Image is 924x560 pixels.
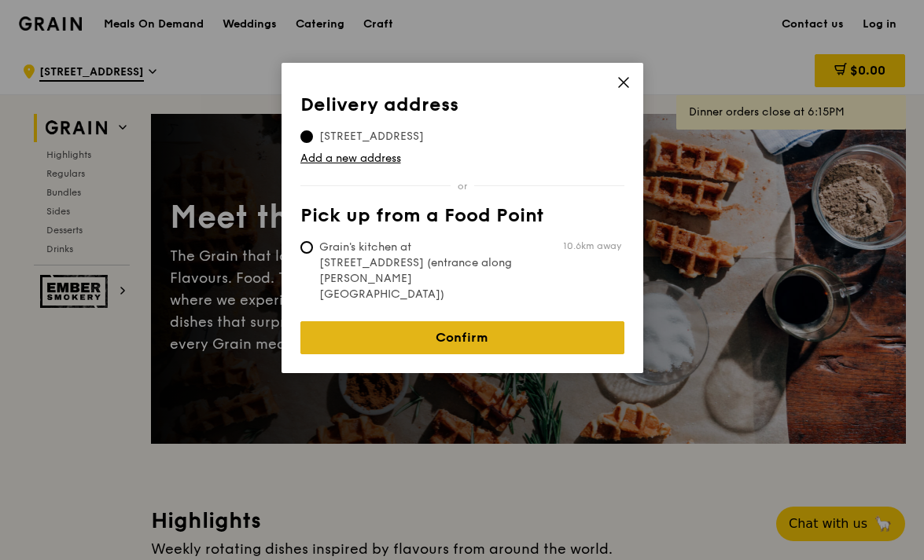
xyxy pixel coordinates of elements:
span: 10.6km away [563,240,621,252]
th: Delivery address [300,94,624,123]
input: Grain's kitchen at [STREET_ADDRESS] (entrance along [PERSON_NAME][GEOGRAPHIC_DATA])10.6km away [300,241,313,254]
span: Grain's kitchen at [STREET_ADDRESS] (entrance along [PERSON_NAME][GEOGRAPHIC_DATA]) [300,240,535,302]
span: [STREET_ADDRESS] [300,129,443,145]
th: Pick up from a Food Point [300,205,624,233]
a: Add a new address [300,151,624,167]
a: Confirm [300,321,624,354]
input: [STREET_ADDRESS] [300,130,313,143]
